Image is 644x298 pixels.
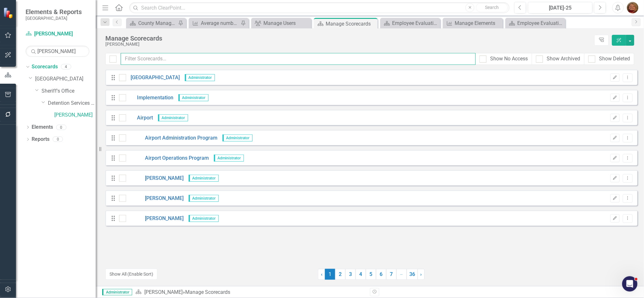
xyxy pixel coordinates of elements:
span: Administrator [158,114,188,121]
a: Detention Services Program [48,100,96,107]
div: Employee Evaluation Navigation [392,19,439,27]
a: 4 [356,269,366,280]
input: Filter Scorecards... [121,53,476,65]
a: Scorecards [32,63,58,71]
a: 36 [407,269,418,280]
div: Show No Access [490,55,528,63]
div: Manage Users [263,19,310,27]
span: Search [485,5,499,10]
div: [DATE]-25 [530,4,590,12]
button: Show All (Enable Sort) [105,269,157,280]
span: Administrator [189,195,219,202]
a: Employee Evaluation Navigation [507,19,564,27]
a: [PERSON_NAME] [126,195,184,202]
a: 7 [386,269,397,280]
span: 1 [325,269,335,280]
span: ‹ [321,271,322,277]
span: Administrator [178,94,208,101]
div: Show Deleted [599,55,630,63]
span: Administrator [102,289,132,295]
div: » Manage Scorecards [135,289,365,296]
small: [GEOGRAPHIC_DATA] [26,16,82,21]
iframe: Intercom live chat [622,276,638,292]
a: Reports [32,136,49,143]
a: [PERSON_NAME] [144,289,183,295]
div: Manage Elements [455,19,501,27]
div: 4 [61,64,71,70]
button: Search [476,3,508,12]
div: Average number of days for BOCC minutes to be approved by the BOCC and made available to the public. [201,19,239,27]
a: Manage Users [253,19,310,27]
span: › [420,271,422,277]
span: Administrator [189,175,219,182]
div: Employee Evaluation Navigation [518,19,564,27]
a: Sheriff's Office [42,88,96,95]
a: [GEOGRAPHIC_DATA] [35,75,96,83]
a: County Manager's Office [128,19,177,27]
a: Manage Elements [444,19,501,27]
input: Search ClearPoint... [129,2,510,13]
div: County Manager's Office [138,19,177,27]
a: [PERSON_NAME] [126,215,184,222]
a: Implementation [126,94,174,102]
input: Search Below... [26,46,89,57]
img: ClearPoint Strategy [3,7,14,19]
span: Administrator [223,134,253,141]
div: Manage Scorecards [105,35,591,42]
a: Elements [32,124,53,131]
div: 0 [53,137,63,142]
div: [PERSON_NAME] [105,42,591,47]
button: [DATE]-25 [528,2,593,13]
a: [PERSON_NAME] [26,30,89,38]
a: [GEOGRAPHIC_DATA] [126,74,180,81]
span: Elements & Reports [26,8,82,16]
img: Katherine Haase [627,2,639,13]
span: Administrator [185,74,215,81]
div: Manage Scorecards [326,20,376,28]
a: 3 [345,269,356,280]
span: Administrator [189,215,219,222]
a: 6 [376,269,386,280]
a: 5 [366,269,376,280]
a: Average number of days for BOCC minutes to be approved by the BOCC and made available to the public. [190,19,239,27]
a: Airport Operations Program [126,155,209,162]
a: Airport Administration Program [126,134,218,142]
a: Airport [126,114,153,122]
a: 2 [335,269,345,280]
a: [PERSON_NAME] [126,175,184,182]
div: 0 [56,125,66,130]
a: [PERSON_NAME] [54,111,96,119]
div: Show Archived [547,55,580,63]
a: Employee Evaluation Navigation [382,19,439,27]
span: Administrator [214,155,244,162]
